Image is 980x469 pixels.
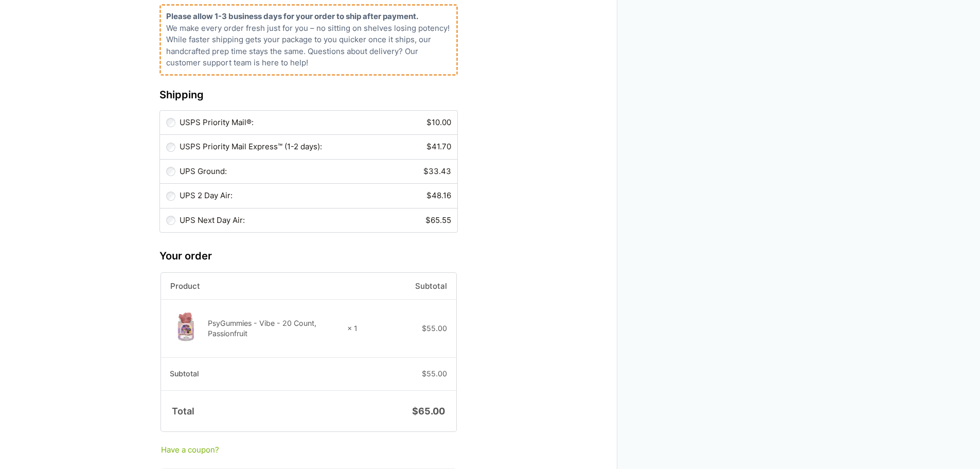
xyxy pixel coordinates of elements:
[180,215,451,227] label: UPS Next Day Air:
[180,166,451,178] label: UPS Ground:
[422,369,447,378] bdi: 55.00
[423,166,451,176] bdi: 33.43
[161,444,456,456] a: Have a coupon?
[423,166,429,176] span: $
[412,406,445,416] bdi: 65.00
[412,406,418,416] span: $
[426,142,432,151] span: $
[161,357,358,390] th: Subtotal
[426,117,451,127] bdi: 10.00
[422,324,426,333] span: $
[159,248,458,264] h3: Your order
[426,190,432,200] span: $
[180,141,451,153] label: USPS Priority Mail Express™ (1-2 days):
[422,369,426,378] span: $
[425,215,451,225] bdi: 65.55
[166,23,451,69] p: We make every order fresh just for you – no sitting on shelves losing potency! While faster shipp...
[159,87,458,102] h3: Shipping
[425,215,431,225] span: $
[166,11,418,21] b: Please allow 1-3 business days for your order to ship after payment.
[358,273,456,300] th: Subtotal
[161,273,358,300] th: Product
[422,324,447,333] bdi: 55.00
[347,323,358,334] strong: × 1
[161,390,358,431] th: Total
[170,310,203,343] img: Passionfruit microdose magic mushroom gummies in a PsyGuys branded jar
[208,318,340,339] div: PsyGummies - Vibe - 20 Count, Passionfruit
[426,117,432,127] span: $
[426,190,451,200] bdi: 48.16
[180,117,451,129] label: USPS Priority Mail®:
[426,142,451,151] bdi: 41.70
[180,190,451,202] label: UPS 2 Day Air:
